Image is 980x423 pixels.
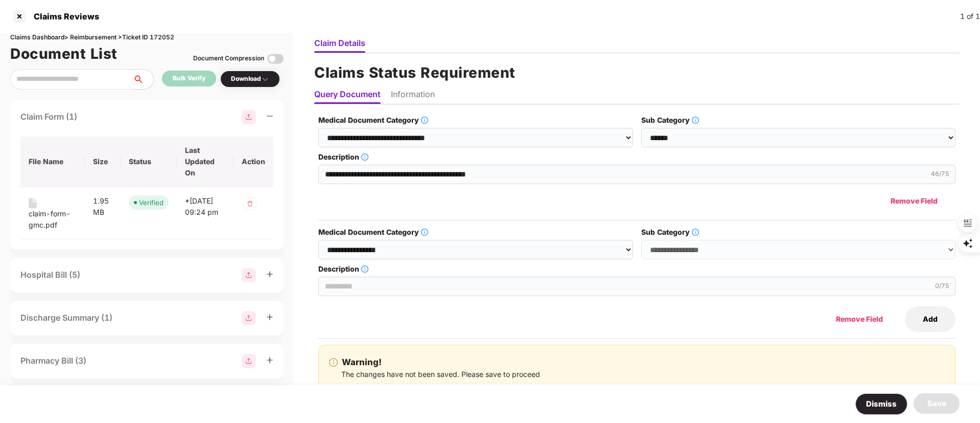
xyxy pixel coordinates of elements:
div: *[DATE] 09:24 pm [185,195,225,218]
label: Description [318,263,955,275]
div: 1.95 MB [93,195,112,218]
div: Hospital Bill (5) [20,269,80,281]
h1: Document List [10,42,118,65]
img: svg+xml;base64,PHN2ZyBpZD0iR3JvdXBfMjg4MTMiIGRhdGEtbmFtZT0iR3JvdXAgMjg4MTMiIHhtbG5zPSJodHRwOi8vd3... [242,311,256,325]
div: Claim Form (1) [20,110,77,123]
button: search [132,69,154,90]
span: info-circle [692,229,699,236]
div: 1 of 1 [960,11,980,22]
div: Claims Reviews [28,11,99,21]
div: Download [231,74,269,84]
span: search [132,75,153,83]
li: Information [391,89,435,104]
b: Warning! [342,355,382,369]
span: plus [266,314,273,321]
h1: Claims Status Requirement [314,61,960,84]
label: Medical Document Category [318,115,633,126]
th: File Name [20,137,85,187]
div: Save [927,397,946,410]
th: Last Updated On [177,137,234,187]
button: Dismiss [855,393,907,415]
img: svg+xml;base64,PHN2ZyB4bWxucz0iaHR0cDovL3d3dy53My5vcmcvMjAwMC9zdmciIHdpZHRoPSIzMiIgaGVpZ2h0PSIzMi... [242,195,258,212]
div: Pharmacy Bill (3) [20,354,86,367]
div: Claims Dashboard > Reimbursement > Ticket ID 172052 [10,33,284,42]
span: info-circle [361,265,368,273]
button: Add [905,306,955,332]
div: Verified [139,197,164,208]
label: Medical Document Category [318,227,633,238]
th: Status [121,137,177,187]
div: Document Compression [193,54,264,63]
span: plus [266,271,273,278]
img: svg+xml;base64,PHN2ZyBpZD0iR3JvdXBfMjg4MTMiIGRhdGEtbmFtZT0iR3JvdXAgMjg4MTMiIHhtbG5zPSJodHRwOi8vd3... [242,268,256,282]
label: Sub Category [641,227,955,238]
img: svg+xml;base64,PHN2ZyB4bWxucz0iaHR0cDovL3d3dy53My5vcmcvMjAwMC9zdmciIHdpZHRoPSIxNiIgaGVpZ2h0PSIyMC... [29,198,37,208]
label: Sub Category [641,115,955,126]
span: info-circle [421,117,428,124]
div: claim-form-gmc.pdf [29,208,77,231]
span: minus [266,113,273,120]
img: svg+xml;base64,PHN2ZyBpZD0iRHJvcGRvd24tMzJ4MzIiIHhtbG5zPSJodHRwOi8vd3d3LnczLm9yZy8yMDAwL3N2ZyIgd2... [261,75,269,83]
label: Description [318,151,955,163]
li: Query Document [314,89,381,104]
button: Remove Field [818,306,901,332]
span: info-circle [329,358,338,367]
img: svg+xml;base64,PHN2ZyBpZD0iVG9nZ2xlLTMyeDMyIiB4bWxucz0iaHR0cDovL3d3dy53My5vcmcvMjAwMC9zdmciIHdpZH... [267,51,284,67]
span: info-circle [692,117,699,124]
img: svg+xml;base64,PHN2ZyBpZD0iR3JvdXBfMjg4MTMiIGRhdGEtbmFtZT0iR3JvdXAgMjg4MTMiIHhtbG5zPSJodHRwOi8vd3... [242,110,256,124]
span: info-circle [421,229,428,236]
button: Remove Field [873,188,955,214]
li: Claim Details [314,38,365,53]
span: plus [266,357,273,364]
div: Bulk Verify [173,74,205,83]
span: info-circle [361,153,368,161]
div: Discharge Summary (1) [20,311,112,324]
th: Action [234,137,273,187]
span: The changes have not been saved. Please save to proceed [341,370,540,379]
th: Size [85,137,121,187]
img: svg+xml;base64,PHN2ZyBpZD0iR3JvdXBfMjg4MTMiIGRhdGEtbmFtZT0iR3JvdXAgMjg4MTMiIHhtbG5zPSJodHRwOi8vd3... [242,354,256,368]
